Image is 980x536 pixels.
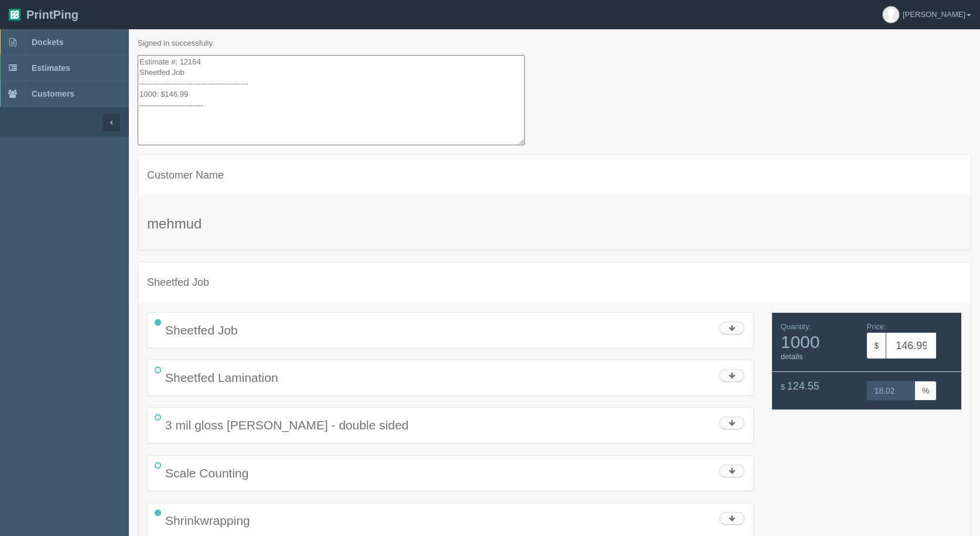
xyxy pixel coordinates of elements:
span: Dockets [32,37,63,47]
h4: Customer Name [147,170,962,182]
a: details [781,352,803,361]
span: $ [781,383,785,391]
span: Price: [866,322,886,331]
span: Scale Counting [165,466,248,480]
span: Estimates [32,63,70,73]
img: logo-3e63b451c926e2ac314895c53de4908e5d424f24456219fb08d385ab2e579770.png [9,9,21,21]
span: Customers [32,89,74,98]
span: Shrinkwrapping [165,514,250,527]
span: 3 mil gloss [PERSON_NAME] - double sided [165,418,409,432]
h4: Sheetfed Job [147,277,962,289]
textarea: Estimate #: 12164 Sheetfed Job ------------------------------------------- 1000: $146.99 --------... [138,55,525,146]
img: avatar_default-7531ab5dedf162e01f1e0bb0964e6a185e93c5c22dfe317fb01d7f8cd2b1632c.jpg [883,6,899,23]
p: Signed in successfully. [138,38,971,49]
span: % [915,381,937,401]
span: Sheetfed Job [165,323,238,337]
span: 1000 [781,332,858,351]
h3: mehmud [147,216,962,231]
span: $ [866,332,886,359]
span: Sheetfed Lamination [165,371,278,384]
span: Quantity: [781,322,811,331]
span: 124.55 [787,380,819,392]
